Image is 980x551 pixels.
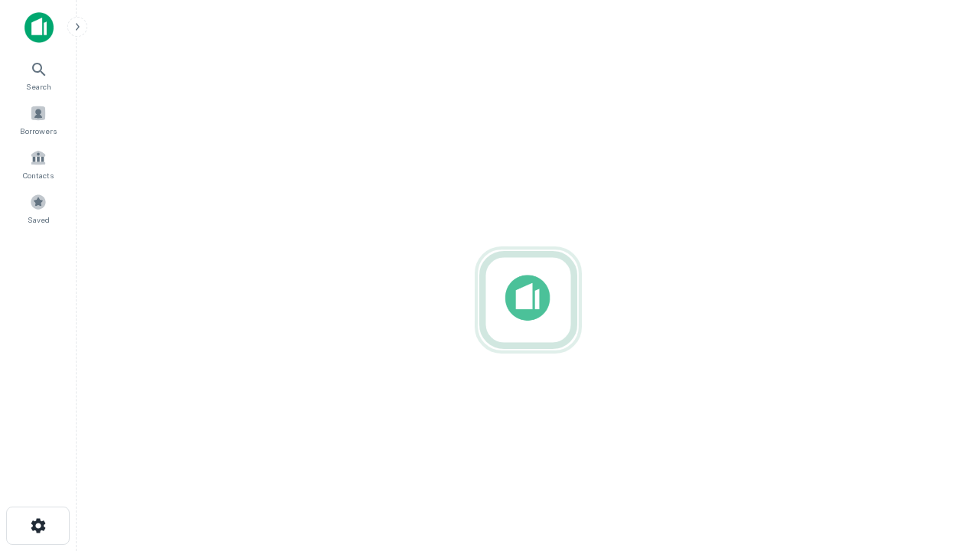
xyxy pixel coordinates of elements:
span: Borrowers [20,125,57,137]
img: capitalize-icon.png [24,12,54,43]
a: Saved [5,187,72,229]
span: Saved [28,214,50,226]
span: Contacts [23,169,54,181]
a: Search [5,54,72,96]
iframe: Chat Widget [903,429,980,502]
a: Borrowers [5,99,72,140]
span: Search [26,80,51,93]
a: Contacts [5,143,72,184]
